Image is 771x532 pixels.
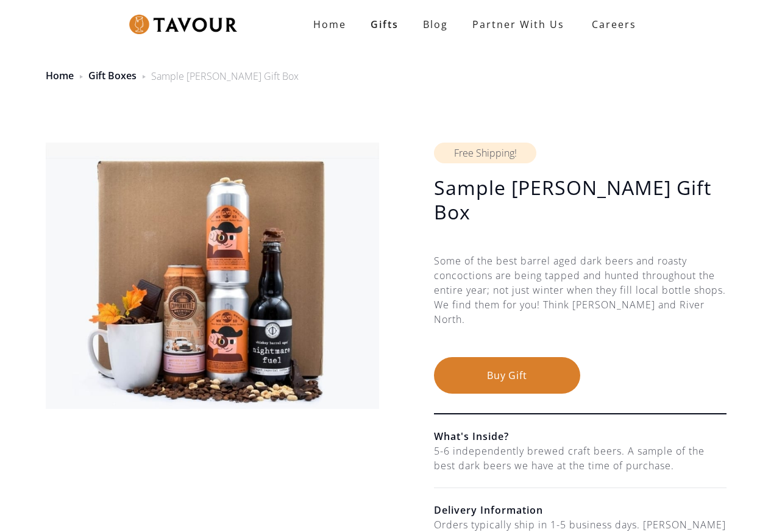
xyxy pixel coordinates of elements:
div: Free Shipping! [434,143,536,163]
h6: Delivery Information [434,503,727,517]
div: 5-6 independently brewed craft beers. A sample of the best dark beers we have at the time of purc... [434,444,727,473]
a: Careers [577,7,645,41]
a: Blog [411,12,460,37]
a: partner with us [460,12,577,37]
a: Home [301,12,358,37]
a: Gift Boxes [88,69,137,82]
div: Some of the best barrel aged dark beers and roasty concoctions are being tapped and hunted throug... [434,254,727,357]
h1: Sample [PERSON_NAME] Gift Box [434,176,727,224]
a: Home [46,69,74,82]
strong: Careers [592,12,636,37]
button: Buy Gift [434,357,580,394]
div: Sample [PERSON_NAME] Gift Box [151,69,299,83]
h6: What's Inside? [434,429,727,444]
a: Gifts [358,12,411,37]
strong: Home [313,18,346,31]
